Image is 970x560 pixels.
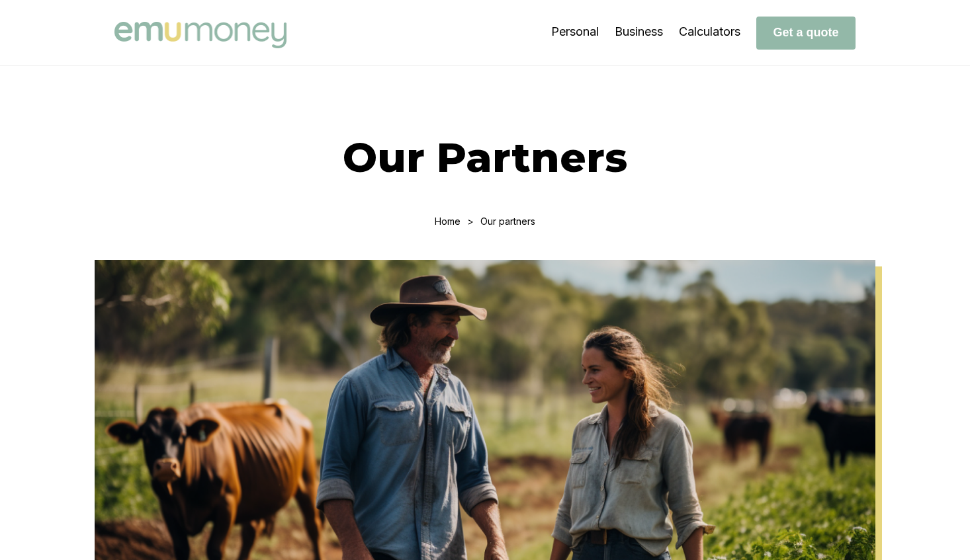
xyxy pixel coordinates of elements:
a: Get a quote [756,25,856,39]
div: Our partners [480,216,535,227]
button: Get a quote [756,17,856,50]
a: Home [435,216,461,227]
div: > [467,216,474,227]
h1: Our Partners [114,132,856,182]
img: Emu Money logo [114,22,287,48]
